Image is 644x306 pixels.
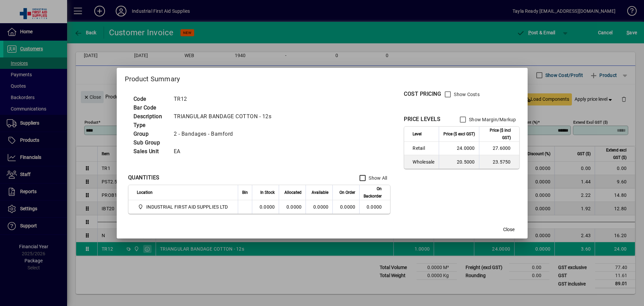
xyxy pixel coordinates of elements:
td: 27.6000 [479,142,519,155]
td: EA [170,147,280,156]
span: Allocated [284,189,302,196]
div: COST PRICING [404,90,441,98]
span: Wholesale [413,159,434,165]
td: Bar Code [130,103,170,112]
div: PRICE LEVELS [404,115,440,123]
span: 0.0000 [340,204,356,210]
td: Sub Group [130,138,170,147]
span: Close [503,226,515,233]
td: Sales Unit [130,147,170,156]
span: INDUSTRIAL FIRST AID SUPPLIES LTD [146,204,228,210]
span: Location [137,189,153,196]
div: QUANTITIES [128,174,160,182]
td: 0.0000 [279,200,306,214]
td: Group [130,130,170,138]
td: Code [130,95,170,103]
td: 2 - Bandages - Bamford [170,130,280,138]
label: Show All [367,175,387,181]
td: TRIANGULAR BANDAGE COTTON - 12s [170,112,280,121]
span: Price ($ excl GST) [443,130,475,138]
td: 0.0000 [306,200,332,214]
span: On Order [339,189,355,196]
span: Level [413,130,422,138]
span: On Backorder [364,185,382,200]
td: Type [130,121,170,130]
h2: Product Summary [117,68,528,87]
td: 0.0000 [359,200,390,214]
span: Price ($ incl GST) [483,127,511,141]
span: Bin [242,189,248,196]
td: Description [130,112,170,121]
span: INDUSTRIAL FIRST AID SUPPLIES LTD [137,203,231,211]
td: 24.0000 [439,142,479,155]
td: 0.0000 [252,200,279,214]
label: Show Margin/Markup [468,116,516,123]
td: TR12 [170,95,280,103]
td: 23.5750 [479,155,519,169]
td: 20.5000 [439,155,479,169]
label: Show Costs [452,91,480,98]
span: In Stock [260,189,275,196]
span: Retail [413,145,434,151]
button: Close [498,224,520,236]
span: Available [312,189,328,196]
